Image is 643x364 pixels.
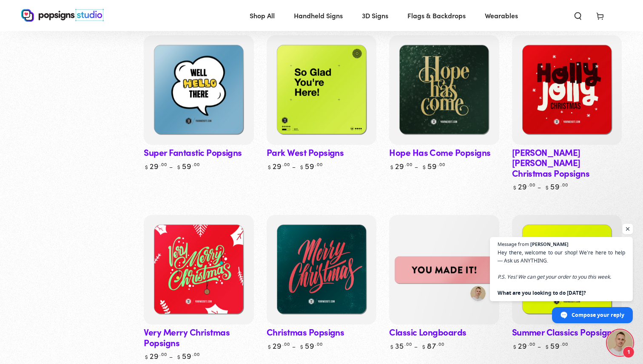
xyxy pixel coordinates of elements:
[294,9,343,22] span: Handheld Signs
[267,215,376,324] a: Christmas PopsignsChristmas Popsigns
[512,215,622,324] a: Summer Classics PopsignsSummer Classics Popsigns
[144,215,253,324] a: Very Merry Christmas PopsignsVery Merry Christmas Popsigns
[250,9,275,22] span: Shop All
[287,4,349,27] a: Handheld Signs
[389,35,499,145] a: Hope Has Come PopsignsHope Has Come Popsigns
[512,35,622,145] a: Holly Jolly Christmas PopsignsHolly Jolly Christmas Popsigns
[623,346,634,358] span: 1
[144,35,253,145] a: Super Fantastic PopsignsSuper Fantastic Popsigns
[407,9,466,22] span: Flags & Backdrops
[607,330,633,356] a: Open chat
[243,4,281,27] a: Shop All
[498,248,625,297] span: Hey there, welcome to our shop! We're here to help — Ask us ANYTHING.
[498,242,529,246] span: Message from
[530,242,569,246] span: [PERSON_NAME]
[478,4,524,27] a: Wearables
[356,4,395,27] a: 3D Signs
[362,9,388,22] span: 3D Signs
[567,6,589,25] summary: Search our site
[485,9,518,22] span: Wearables
[572,308,624,322] span: Compose your reply
[267,35,376,145] a: Park West PopsignsPark West Popsigns
[389,215,499,324] a: Classic LongboardsClassic Longboards
[401,4,472,27] a: Flags & Backdrops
